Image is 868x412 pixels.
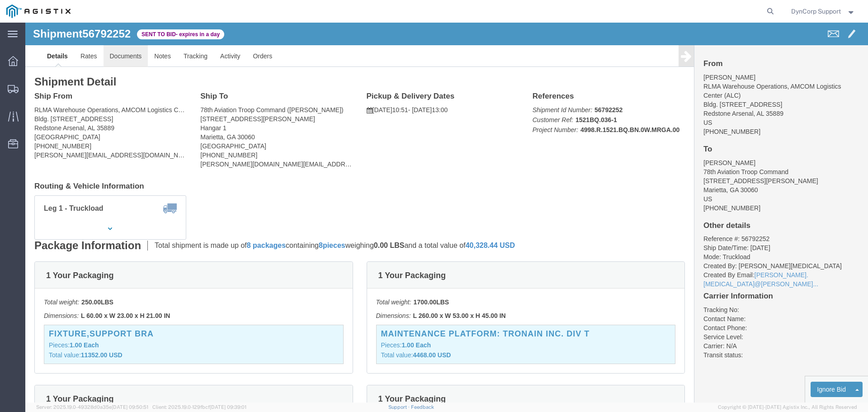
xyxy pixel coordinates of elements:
span: Client: 2025.19.0-129fbcf [152,404,246,410]
span: [DATE] 09:50:51 [112,404,148,410]
iframe: FS Legacy Container [25,23,868,403]
span: Copyright © [DATE]-[DATE] Agistix Inc., All Rights Reserved [718,403,857,411]
button: DynCorp Support [791,6,856,17]
span: Server: 2025.19.0-49328d0a35e [36,404,148,410]
span: DynCorp Support [791,6,841,16]
span: [DATE] 09:39:01 [210,404,246,410]
a: Support [388,404,411,410]
a: Feedback [411,404,434,410]
img: logo [6,5,71,18]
